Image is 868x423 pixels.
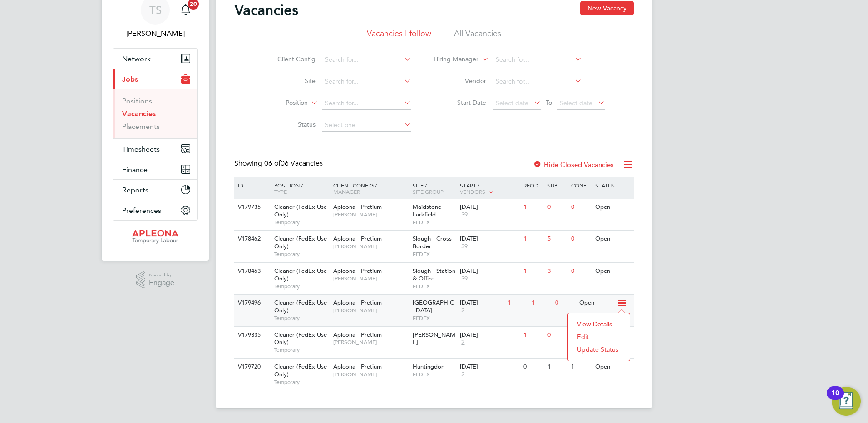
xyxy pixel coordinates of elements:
li: Update Status [572,343,625,356]
div: 5 [545,231,569,247]
a: Placements [122,122,160,131]
div: Conf [569,177,592,193]
span: Apleona - Pretium [333,267,382,275]
div: 3 [545,263,569,280]
span: Temporary [274,283,329,290]
img: apleona-logo-retina.png [132,230,178,244]
span: Cleaner (FedEx Use Only) [274,203,327,218]
div: Reqd [521,177,545,193]
div: Open [577,295,616,311]
input: Select one [322,119,411,132]
div: Open [593,359,632,375]
span: 39 [460,275,469,283]
div: Open [593,263,632,280]
span: Preferences [122,206,161,215]
li: View Details [572,318,625,330]
div: Client Config / [331,177,410,199]
span: Maidstone - Larkfield [413,203,445,218]
div: 0 [569,263,592,280]
span: FEDEX [413,283,456,290]
input: Search for... [322,54,411,66]
input: Search for... [493,54,582,66]
div: [DATE] [460,235,519,243]
span: Cleaner (FedEx Use Only) [274,331,327,346]
span: Cleaner (FedEx Use Only) [274,363,327,378]
div: [DATE] [460,363,519,371]
span: Select date [496,99,528,107]
span: TS [149,4,162,16]
div: V179720 [236,359,267,375]
span: Manager [333,188,360,195]
span: Apleona - Pretium [333,331,382,339]
div: 10 [831,393,839,405]
span: Temporary [274,219,329,226]
span: Powered by [149,271,174,279]
span: Temporary [274,315,329,322]
label: Hide Closed Vacancies [533,160,614,169]
span: Huntingdon [413,363,444,370]
span: Type [274,188,287,195]
div: 0 [545,327,569,344]
label: Hiring Manager [426,55,478,64]
span: Site Group [413,188,444,195]
span: [PERSON_NAME] [413,331,455,346]
input: Search for... [322,97,411,110]
a: Positions [122,97,152,105]
span: 2 [460,371,466,379]
span: Slough - Cross Border [413,235,452,250]
div: Site / [410,177,458,199]
button: Open Resource Center, 10 new notifications [832,387,861,416]
span: Cleaner (FedEx Use Only) [274,267,327,282]
span: Apleona - Pretium [333,203,382,211]
span: Cleaner (FedEx Use Only) [274,299,327,314]
label: Client Config [263,55,316,63]
div: [DATE] [460,299,503,307]
button: Jobs [113,69,197,89]
div: 0 [569,231,592,247]
span: Select date [560,99,592,107]
span: Timesheets [122,145,160,153]
span: Apleona - Pretium [333,235,382,242]
label: Vendor [434,77,486,85]
div: Start / [458,177,521,200]
div: V179735 [236,199,267,216]
div: 1 [521,199,545,216]
div: Jobs [113,89,197,138]
span: [PERSON_NAME] [333,371,408,378]
div: Status [593,177,632,193]
span: Apleona - Pretium [333,299,382,306]
span: 2 [460,307,466,315]
span: FEDEX [413,315,456,322]
span: [GEOGRAPHIC_DATA] [413,299,454,314]
span: 06 Vacancies [264,159,323,168]
span: 39 [460,211,469,219]
span: Slough - Station & Office [413,267,455,282]
span: Temporary [274,251,329,258]
div: V179496 [236,295,267,311]
div: 0 [553,295,577,311]
div: [DATE] [460,331,519,339]
span: [PERSON_NAME] [333,211,408,218]
button: Preferences [113,200,197,220]
span: FEDEX [413,219,456,226]
div: V179335 [236,327,267,344]
div: Open [593,231,632,247]
span: 39 [460,243,469,251]
li: Edit [572,330,625,343]
div: Sub [545,177,569,193]
div: [DATE] [460,267,519,275]
div: 0 [521,359,545,375]
a: Vacancies [122,109,156,118]
input: Search for... [493,75,582,88]
span: To [543,97,555,108]
label: Start Date [434,98,486,107]
a: Go to home page [113,230,198,244]
span: Engage [149,279,174,287]
span: Jobs [122,75,138,84]
button: New Vacancy [580,1,634,15]
div: Position / [267,177,331,199]
div: Showing [234,159,325,168]
span: [PERSON_NAME] [333,275,408,282]
button: Finance [113,159,197,179]
div: ID [236,177,267,193]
